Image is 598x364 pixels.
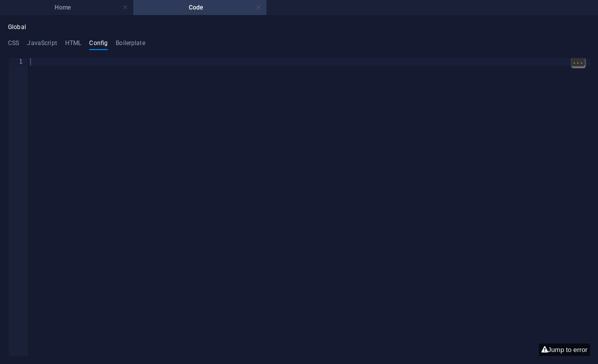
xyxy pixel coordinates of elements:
[571,57,584,66] span: ...
[8,24,26,32] h4: Global
[8,40,19,51] h4: CSS
[133,2,266,13] h4: Code
[65,40,82,51] h4: HTML
[539,343,590,356] button: Jump to error
[27,40,57,51] h4: JavaScript
[89,40,108,51] h4: Config
[9,58,29,66] div: 1
[116,40,145,51] h4: Boilerplate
